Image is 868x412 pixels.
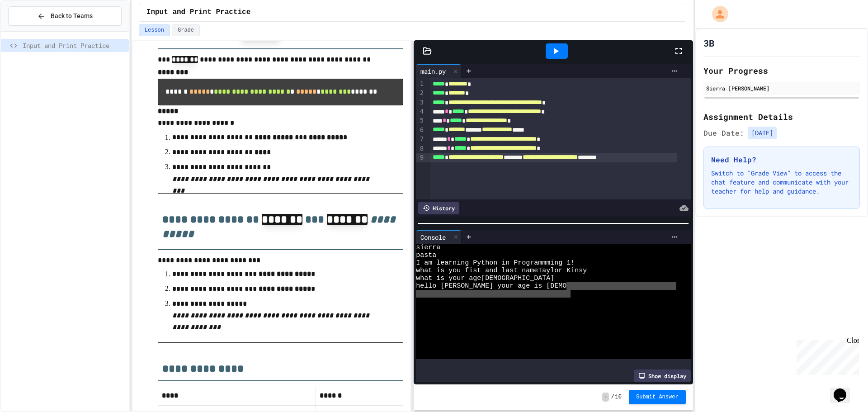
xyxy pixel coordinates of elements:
h3: Need Help? [711,154,852,165]
span: pasta [416,251,436,259]
div: My Account [703,4,731,24]
span: what is you fist and last nameTaylor Kinsy [416,267,587,275]
iframe: chat widget [793,336,859,375]
span: Input and Print Practice [23,41,125,50]
div: 3 [416,98,425,107]
div: 6 [416,126,425,135]
span: - [602,393,609,402]
div: 9 [416,153,425,162]
div: 1 [416,80,425,89]
span: Back to Teams [51,11,93,21]
span: Input and Print Practice [146,7,250,18]
div: Sierra [PERSON_NAME] [706,84,857,92]
span: hello [PERSON_NAME] your age is [DEMOGRAPHIC_DATA] [416,282,619,290]
button: Grade [172,24,200,36]
h2: Your Progress [703,64,860,77]
div: 7 [416,135,425,144]
span: / [611,393,614,401]
div: Chat with us now!Close [4,4,62,57]
div: 2 [416,89,425,98]
div: 8 [416,144,425,153]
div: History [418,202,459,214]
span: sierra [416,244,440,251]
div: 5 [416,116,425,125]
span: Due Date: [703,128,744,138]
div: Console [416,232,450,242]
div: main.py [416,66,450,76]
span: 10 [615,393,622,401]
button: Submit Answer [629,390,686,404]
iframe: chat widget [830,376,859,403]
div: 4 [416,107,425,116]
div: Console [416,230,462,244]
button: Lesson [139,24,170,36]
button: Back to Teams [8,6,122,26]
h2: Assignment Details [703,110,860,123]
span: [DATE] [748,127,777,139]
span: I am learning Python in Programmming 1! [416,259,575,267]
span: Submit Answer [636,393,679,401]
p: Switch to "Grade View" to access the chat feature and communicate with your teacher for help and ... [711,169,852,196]
div: Show display [634,369,691,382]
span: what is your age[DEMOGRAPHIC_DATA] [416,275,554,282]
div: main.py [416,64,462,78]
h1: 3B [703,37,714,49]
